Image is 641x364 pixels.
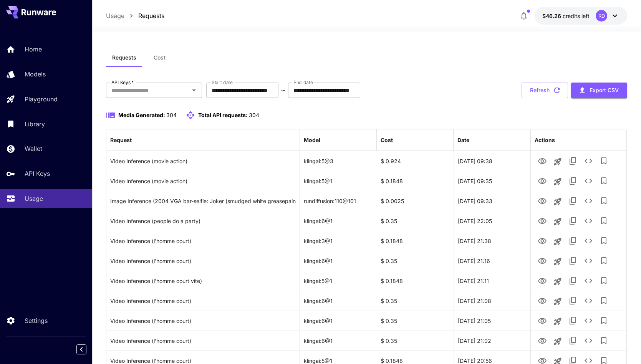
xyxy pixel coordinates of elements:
div: $ 0.35 [377,311,454,331]
div: Click to copy prompt [110,331,296,351]
div: Cost [381,137,393,143]
p: Usage [25,194,43,203]
div: klingai:5@1 [300,271,377,291]
div: $ 0.1848 [377,271,454,291]
div: $ 0.35 [377,291,454,311]
div: klingai:6@1 [300,291,377,311]
div: klingai:6@1 [300,331,377,351]
div: 26 Sep, 2025 21:11 [454,271,530,291]
a: Usage [106,11,124,20]
span: Cost [154,54,166,61]
div: $46.26448 [542,12,590,20]
span: Requests [112,54,136,61]
div: $ 0.35 [377,211,454,231]
span: Total API requests: [198,112,248,118]
div: Click to copy prompt [110,271,296,291]
div: Click to copy prompt [110,291,296,311]
div: klingai:5@1 [300,171,377,191]
p: Wallet [25,144,42,153]
div: 27 Sep, 2025 09:35 [454,171,530,191]
div: Date [457,137,469,143]
button: Collapse sidebar [76,344,86,354]
div: Click to copy prompt [110,251,296,271]
div: 26 Sep, 2025 21:05 [454,311,530,331]
span: 304 [249,112,259,118]
p: Library [25,119,45,129]
span: $46.26 [542,13,563,19]
div: klingai:6@1 [300,311,377,331]
p: Home [25,45,42,54]
div: 26 Sep, 2025 21:16 [454,251,530,271]
p: Models [25,69,46,79]
label: End date [293,79,313,86]
div: 27 Sep, 2025 09:38 [454,151,530,171]
div: klingai:3@1 [300,231,377,251]
div: 26 Sep, 2025 21:38 [454,231,530,251]
div: $ 0.0025 [377,191,454,211]
span: 304 [166,112,177,118]
div: $ 0.1848 [377,231,454,251]
p: Playground [25,94,58,104]
label: Start date [212,79,233,86]
p: ~ [281,86,285,95]
p: Settings [25,316,48,325]
div: klingai:6@1 [300,211,377,231]
div: $ 0.35 [377,251,454,271]
div: Click to copy prompt [110,211,296,231]
label: API Keys [111,79,134,86]
div: $ 0.1848 [377,171,454,191]
div: Click to copy prompt [110,231,296,251]
div: 26 Sep, 2025 21:02 [454,331,530,351]
button: Open [189,85,199,96]
div: rundiffusion:110@101 [300,191,377,211]
div: Click to copy prompt [110,151,296,171]
div: Model [304,137,320,143]
div: Click to copy prompt [110,191,296,211]
div: Collapse sidebar [82,342,92,356]
div: 26 Sep, 2025 22:05 [454,211,530,231]
div: RD [596,10,607,22]
a: Requests [138,11,164,20]
div: $ 0.35 [377,331,454,351]
div: Widget de chat [469,55,641,364]
div: Click to copy prompt [110,311,296,331]
span: Media Generated: [118,112,165,118]
span: credits left [563,13,590,19]
div: klingai:6@1 [300,251,377,271]
div: Request [110,137,132,143]
div: klingai:5@3 [300,151,377,171]
div: $ 0.924 [377,151,454,171]
button: $46.26448RD [535,7,627,25]
div: Click to copy prompt [110,171,296,191]
iframe: Chat Widget [469,55,641,364]
p: API Keys [25,169,50,178]
div: 26 Sep, 2025 21:08 [454,291,530,311]
nav: breadcrumb [106,11,164,20]
div: 27 Sep, 2025 09:33 [454,191,530,211]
